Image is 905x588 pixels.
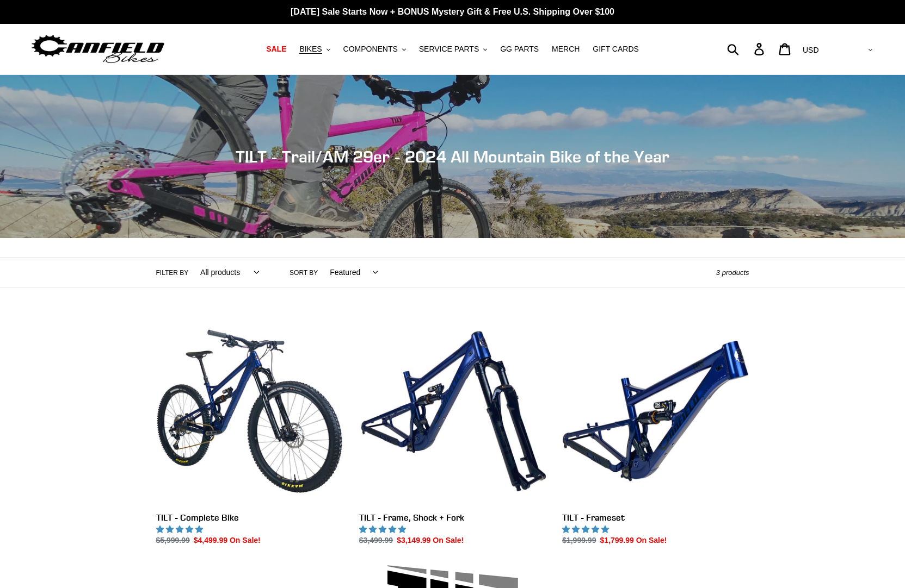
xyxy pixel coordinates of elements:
[500,45,539,54] span: GG PARTS
[546,42,585,57] a: MERCH
[290,268,318,278] label: Sort by
[261,42,292,57] a: SALE
[593,45,639,54] span: GIFT CARDS
[294,42,335,57] button: BIKES
[338,42,411,57] button: COMPONENTS
[299,45,322,54] span: BIKES
[266,45,286,54] span: SALE
[343,45,398,54] span: COMPONENTS
[552,45,580,54] span: MERCH
[236,147,669,166] span: TILT - Trail/AM 29er - 2024 All Mountain Bike of the Year
[414,42,492,57] button: SERVICE PARTS
[156,268,189,278] label: Filter by
[495,42,544,57] a: GG PARTS
[716,268,749,277] span: 3 products
[733,37,761,61] input: Search
[587,42,644,57] a: GIFT CARDS
[30,32,166,66] img: Canfield Bikes
[419,45,479,54] span: SERVICE PARTS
